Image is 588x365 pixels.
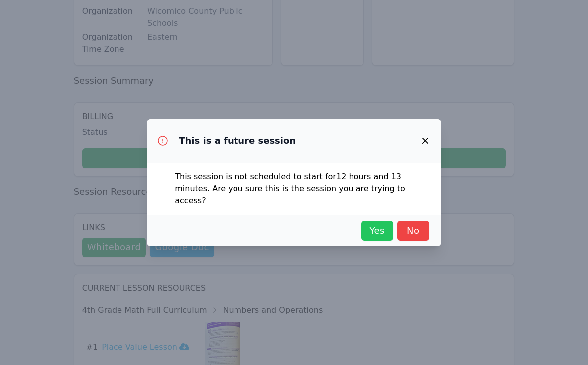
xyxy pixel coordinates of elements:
[366,224,388,238] span: Yes
[402,224,424,238] span: No
[361,221,393,241] button: Yes
[179,135,296,147] h3: This is a future session
[397,221,429,241] button: No
[175,171,413,207] p: This session is not scheduled to start for 12 hours and 13 minutes . Are you sure this is the ses...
